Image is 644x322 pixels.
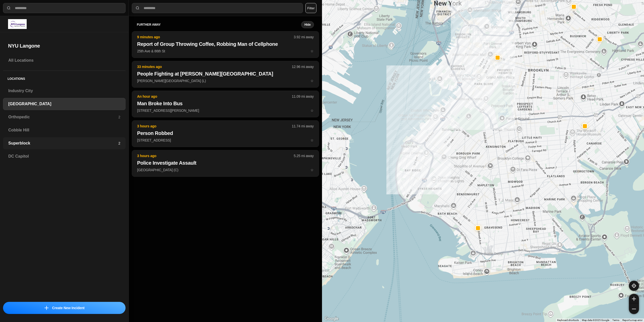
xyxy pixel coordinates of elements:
button: zoom-in [629,294,639,304]
h2: NYU Langone [8,42,120,49]
p: Create New Incident [52,305,85,310]
img: zoom-out [632,307,636,311]
span: star [310,49,314,53]
p: 25th Ave & 86th St [137,49,314,54]
p: 11.74 mi away [292,124,314,129]
h3: [GEOGRAPHIC_DATA] [8,101,120,107]
img: icon [45,306,49,310]
img: search [135,6,140,11]
a: DC Capitol [3,150,126,162]
p: An hour ago [137,94,292,99]
button: Keyboard shortcuts [557,318,579,322]
button: iconCreate New Incident [3,302,126,314]
p: 33 minutes ago [137,64,292,69]
button: 33 minutes ago12.96 mi awayPeople Fighting at [PERSON_NAME][GEOGRAPHIC_DATA][PERSON_NAME][GEOGRAP... [132,61,319,88]
img: zoom-in [632,297,636,301]
a: Industry City [3,85,126,97]
button: Filter [305,3,316,13]
span: star [310,138,314,142]
p: 2 [118,141,120,146]
a: Terms (opens in new tab) [612,319,619,321]
h5: further away [137,23,301,27]
p: 3.92 mi away [294,34,314,40]
button: 3 hours ago5.25 mi awayPolice Investigate Assault[GEOGRAPHIC_DATA] (C)star [132,150,319,177]
p: 9 minutes ago [137,34,294,40]
h3: Cobble Hill [8,127,120,133]
button: 9 minutes ago3.92 mi awayReport of Group Throwing Coffee, Robbing Man of Cellphone25th Ave & 86th... [132,31,319,58]
a: 33 minutes ago12.96 mi awayPeople Fighting at [PERSON_NAME][GEOGRAPHIC_DATA][PERSON_NAME][GEOGRAP... [132,79,319,83]
a: Orthopedic2 [3,111,126,123]
a: Superblock2 [3,137,126,149]
p: [STREET_ADDRESS] [137,138,314,143]
small: Hide [304,23,311,27]
h3: DC Capitol [8,153,120,159]
h3: Orthopedic [8,114,118,120]
p: [STREET_ADDRESS][PERSON_NAME] [137,108,314,113]
a: 3 hours ago11.74 mi awayPerson Robbed[STREET_ADDRESS]star [132,138,319,142]
span: Map data ©2025 Google [582,319,609,321]
a: Open this area in Google Maps (opens a new window) [323,315,340,322]
h2: Report of Group Throwing Coffee, Robbing Man of Cellphone [137,41,314,48]
h3: Superblock [8,140,118,146]
img: logo [8,19,27,29]
h2: Man Broke Into Bus [137,100,314,107]
a: 9 minutes ago3.92 mi awayReport of Group Throwing Coffee, Robbing Man of Cellphone25th Ave & 86th... [132,49,319,53]
p: 12.96 mi away [292,64,314,69]
h2: Person Robbed [137,130,314,137]
img: Google [323,315,340,322]
p: [GEOGRAPHIC_DATA] (C) [137,167,314,172]
h3: Industry City [8,88,120,94]
button: 3 hours ago11.74 mi awayPerson Robbed[STREET_ADDRESS]star [132,120,319,147]
h2: Police Investigate Assault [137,159,314,166]
a: Report a map error [622,319,642,321]
button: Hide [301,21,314,28]
p: 5.25 mi away [294,153,314,158]
img: recenter [632,283,636,288]
span: star [310,79,314,83]
h3: All Locations [8,57,120,63]
a: 3 hours ago5.25 mi awayPolice Investigate Assault[GEOGRAPHIC_DATA] (C)star [132,168,319,172]
button: recenter [629,281,639,291]
span: star [310,109,314,113]
p: 11.09 mi away [292,94,314,99]
h2: People Fighting at [PERSON_NAME][GEOGRAPHIC_DATA] [137,70,314,77]
h5: Locations [3,71,126,85]
a: [GEOGRAPHIC_DATA] [3,98,126,110]
span: star [310,168,314,172]
a: An hour ago11.09 mi awayMan Broke Into Bus[STREET_ADDRESS][PERSON_NAME]star [132,108,319,113]
p: 3 hours ago [137,153,294,158]
a: All Locations [3,54,126,66]
img: search [6,6,11,11]
p: 2 [118,115,120,120]
button: An hour ago11.09 mi awayMan Broke Into Bus[STREET_ADDRESS][PERSON_NAME]star [132,91,319,117]
a: Cobble Hill [3,124,126,136]
p: 3 hours ago [137,124,292,129]
p: [PERSON_NAME][GEOGRAPHIC_DATA] (L) [137,78,314,83]
button: zoom-out [629,304,639,314]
